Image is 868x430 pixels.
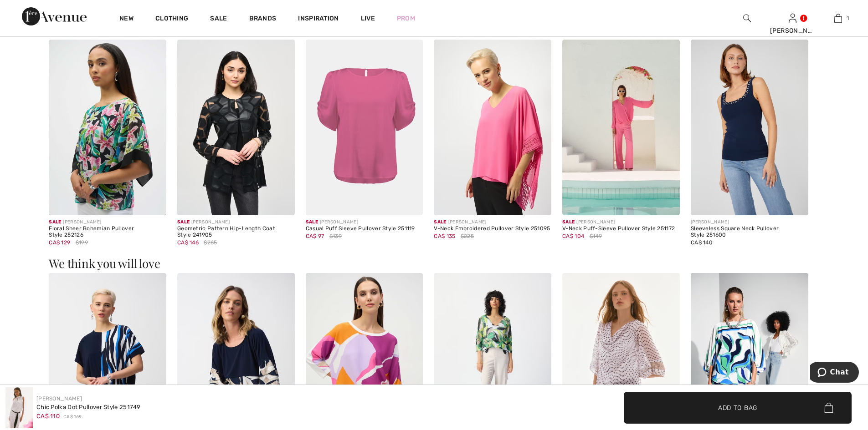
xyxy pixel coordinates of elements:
span: $139 [329,232,342,240]
span: $265 [204,238,217,247]
button: Add to Bag [624,392,852,424]
a: Prom [397,14,415,23]
a: 1 [816,13,860,24]
span: CA$ 110 [36,413,60,420]
img: V-Neck Embroidered Pullover Style 251095 [434,40,551,216]
div: Floral Sheer Bohemian Pullover Style 252126 [49,226,166,238]
iframe: Opens a widget where you can chat to one of our agents [810,362,859,384]
span: CA$ 97 [306,233,324,239]
img: Sleeveless Square Neck Pullover Style 251600 [691,40,808,216]
img: Casual Puff Sleeve Pullover Style 251119 [306,40,423,216]
a: Clothing [155,15,188,24]
span: CA$ 146 [177,239,199,246]
div: [PERSON_NAME] [49,219,166,226]
span: Sale [306,219,318,225]
div: V-Neck Puff-Sleeve Pullover Style 251172 [562,226,680,232]
span: Inspiration [298,15,339,24]
span: CA$ 169 [63,414,82,420]
span: 1 [847,14,849,22]
img: 1ère Avenue [22,7,87,25]
div: V-Neck Embroidered Pullover Style 251095 [434,226,551,232]
span: Sale [49,219,61,225]
div: [PERSON_NAME] [177,219,295,226]
span: CA$ 140 [691,239,713,246]
img: V-Neck Puff-Sleeve Pullover Style 251172 [562,40,680,216]
div: [PERSON_NAME] [306,219,423,226]
div: [PERSON_NAME] [562,219,680,226]
span: Sale [177,219,190,225]
a: New [119,15,134,24]
img: Bag.svg [824,403,833,413]
span: $149 [590,232,602,240]
a: Brands [249,15,277,24]
div: Sleeveless Square Neck Pullover Style 251600 [691,226,808,238]
span: CA$ 104 [562,233,584,239]
img: My Info [789,13,796,24]
h3: We think you will love [49,258,819,269]
span: Add to Bag [718,403,757,412]
span: $199 [76,238,88,247]
span: Sale [562,219,575,225]
a: Sign In [789,14,796,22]
span: CA$ 129 [49,239,70,246]
a: Sale [210,15,227,24]
div: [PERSON_NAME] [770,26,815,35]
div: Casual Puff Sleeve Pullover Style 251119 [306,226,423,232]
img: Floral Sheer Bohemian Pullover Style 252126 [49,40,166,216]
span: $225 [461,232,474,240]
div: Chic Polka Dot Pullover Style 251749 [36,403,141,412]
span: CA$ 135 [434,233,455,239]
div: Geometric Pattern Hip-Length Coat Style 241905 [177,226,295,238]
img: My Bag [834,13,842,24]
div: [PERSON_NAME] [434,219,551,226]
img: Geometric Pattern Hip-Length Coat Style 241905 [177,40,295,216]
img: Chic Polka Dot Pullover Style 251749 [5,387,33,428]
span: Sale [434,219,446,225]
a: [PERSON_NAME] [36,395,82,402]
a: Live [361,14,375,23]
div: [PERSON_NAME] [691,219,808,226]
img: search the website [743,13,751,24]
